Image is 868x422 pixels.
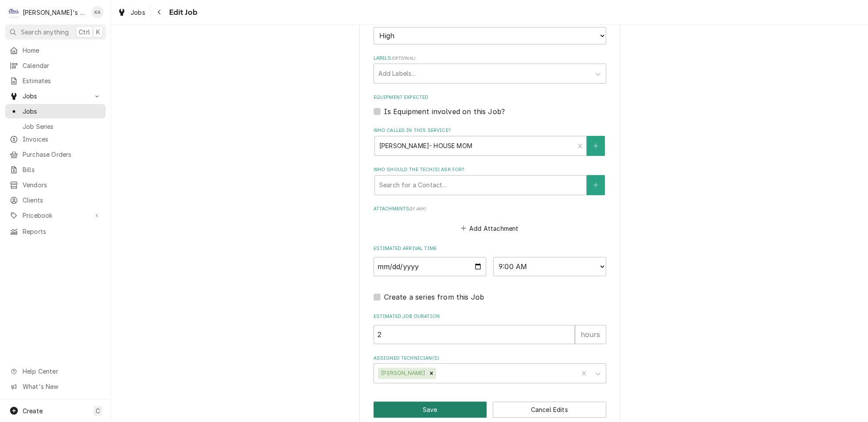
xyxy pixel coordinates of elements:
[23,165,101,174] span: Bills
[23,211,88,220] span: Pricebook
[8,6,20,18] div: Clay's Refrigeration's Avatar
[427,368,436,379] div: Remove Cameron Ward
[374,55,606,83] div: Labels
[23,150,101,159] span: Purchase Orders
[5,208,106,223] a: Go to Pricebook
[374,355,606,383] div: Assigned Technician(s)
[96,406,100,415] span: C
[23,122,101,131] span: Job Series
[23,76,101,85] span: Estimates
[5,132,106,146] a: Invoices
[23,107,101,116] span: Jobs
[374,94,606,116] div: Equipment Expected
[374,355,606,362] label: Assigned Technician(s)
[23,61,101,70] span: Calendar
[23,8,87,17] div: [PERSON_NAME]'s Refrigeration
[374,402,487,418] button: Save
[5,24,106,40] button: Search anythingCtrlK
[23,227,101,236] span: Reports
[493,257,606,276] select: Time Select
[96,27,100,37] span: K
[91,6,103,18] div: Korey Austin's Avatar
[5,104,106,118] a: Jobs
[575,325,606,344] div: hours
[493,402,606,418] button: Cancel Edits
[374,166,606,195] div: Who should the tech(s) ask for?
[5,74,106,88] a: Estimates
[5,193,106,207] a: Clients
[5,119,106,134] a: Job Series
[593,143,598,149] svg: Create New Contact
[5,379,106,394] a: Go to What's New
[391,56,415,61] span: ( optional )
[23,382,100,391] span: What's New
[23,46,101,55] span: Home
[374,15,606,44] div: Priority
[374,313,606,320] label: Estimated Job Duration
[378,368,427,379] div: [PERSON_NAME]
[23,407,43,415] span: Create
[374,127,606,134] label: Who called in this service?
[23,91,88,101] span: Jobs
[374,127,606,155] div: Who called in this service?
[5,43,106,57] a: Home
[5,147,106,162] a: Purchase Orders
[384,106,505,117] label: Is Equipment involved on this Job?
[8,6,20,18] div: C
[374,55,606,62] label: Labels
[374,402,606,418] div: Button Group
[91,6,103,18] div: KA
[5,364,106,378] a: Go to Help Center
[5,162,106,177] a: Bills
[5,178,106,192] a: Vendors
[374,245,606,252] label: Estimated Arrival Time
[587,136,605,156] button: Create New Contact
[130,8,145,17] span: Jobs
[374,206,606,234] div: Attachments
[374,166,606,173] label: Who should the tech(s) ask for?
[153,5,167,19] button: Navigate back
[21,27,69,37] span: Search anything
[384,292,484,302] label: Create a series from this Job
[409,206,426,211] span: ( if any )
[167,7,197,18] span: Edit Job
[5,58,106,73] a: Calendar
[593,182,598,188] svg: Create New Contact
[79,27,90,37] span: Ctrl
[374,402,606,418] div: Button Group Row
[374,313,606,344] div: Estimated Job Duration
[114,5,149,20] a: Jobs
[23,180,101,189] span: Vendors
[374,206,606,213] label: Attachments
[23,196,101,205] span: Clients
[587,175,605,195] button: Create New Contact
[374,257,487,276] input: Date
[5,224,106,239] a: Reports
[459,222,520,234] button: Add Attachment
[23,135,101,144] span: Invoices
[5,89,106,103] a: Go to Jobs
[374,245,606,276] div: Estimated Arrival Time
[23,367,100,376] span: Help Center
[374,94,606,101] label: Equipment Expected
